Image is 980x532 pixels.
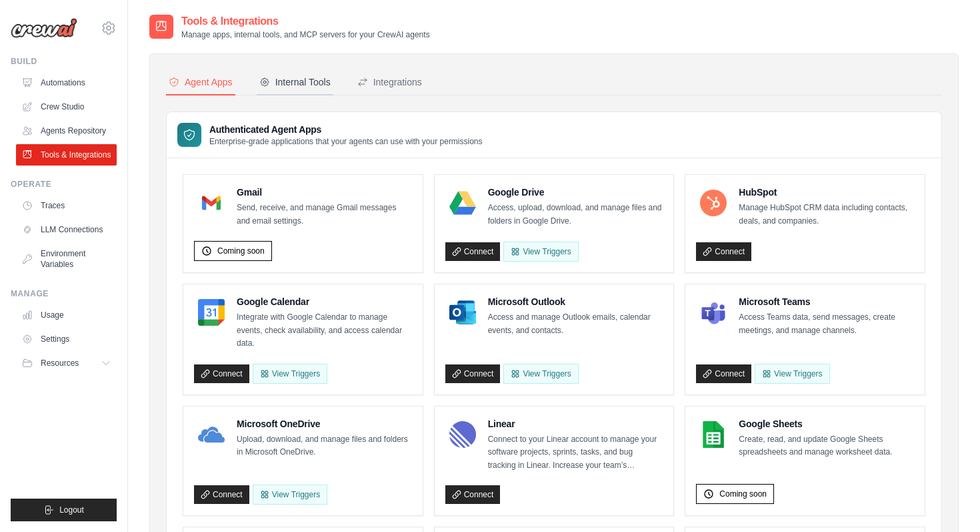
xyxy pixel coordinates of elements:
h4: Microsoft Outlook [488,295,663,308]
img: Microsoft Outlook Logo [449,299,476,326]
span: Coming soon [217,246,265,256]
a: Traces [16,195,117,216]
img: Google Sheets Logo [700,421,727,448]
span: Coming soon [719,489,767,499]
h2: Tools & Integrations [181,13,430,29]
button: Logout [11,499,117,521]
button: View Triggers [253,364,327,384]
a: Agents Repository [16,120,117,142]
: View Triggers [503,242,578,262]
button: Agent Apps [166,70,235,95]
p: Connect to your Linear account to manage your software projects, sprints, tasks, and bug tracking... [488,433,663,473]
img: Microsoft OneDrive Logo [198,421,225,448]
div: Manage [11,288,117,299]
a: Connect [194,485,249,504]
button: Internal Tools [257,70,333,95]
a: Connect [696,364,751,383]
div: Integrations [357,75,422,89]
div: Internal Tools [259,75,331,89]
h4: HubSpot [739,186,914,199]
a: Tools & Integrations [16,144,117,166]
h4: Microsoft Teams [739,295,914,308]
p: Enterprise-grade applications that your agents can use with your permissions [209,136,483,147]
h4: Google Drive [488,186,663,199]
p: Access Teams data, send messages, create meetings, and manage channels. [739,311,914,337]
: View Triggers [755,364,829,384]
img: Google Drive Logo [449,190,476,216]
img: HubSpot Logo [700,190,727,216]
img: Google Calendar Logo [198,299,225,326]
a: Connect [696,242,751,261]
img: Linear Logo [449,421,476,448]
a: Environment Variables [16,243,117,275]
a: Connect [194,364,249,383]
p: Create, read, and update Google Sheets spreadsheets and manage worksheet data. [739,433,914,459]
button: Integrations [355,70,425,95]
p: Access, upload, download, and manage files and folders in Google Drive. [488,202,663,228]
h3: Authenticated Agent Apps [209,123,483,136]
p: Manage HubSpot CRM data including contacts, deals, and companies. [739,202,914,228]
p: Access and manage Outlook emails, calendar events, and contacts. [488,311,663,337]
h4: Gmail [237,186,412,199]
span: Logout [59,505,84,515]
: View Triggers [253,485,327,505]
button: Resources [16,352,117,374]
p: Upload, download, and manage files and folders in Microsoft OneDrive. [237,433,412,459]
div: Operate [11,179,117,190]
p: Manage apps, internal tools, and MCP servers for your CrewAI agents [181,29,430,40]
p: Send, receive, and manage Gmail messages and email settings. [237,202,412,228]
a: Settings [16,328,117,350]
div: Build [11,56,117,67]
: View Triggers [503,364,578,384]
span: Resources [41,358,79,368]
a: Connect [445,485,501,504]
a: Connect [445,364,501,383]
a: Connect [445,242,501,261]
img: Logo [11,18,77,38]
img: Microsoft Teams Logo [700,299,727,326]
h4: Google Calendar [237,295,412,308]
a: Automations [16,72,117,93]
a: Crew Studio [16,96,117,117]
a: LLM Connections [16,219,117,240]
a: Usage [16,304,117,326]
h4: Microsoft OneDrive [237,417,412,431]
p: Integrate with Google Calendar to manage events, check availability, and access calendar data. [237,311,412,350]
div: Agent Apps [169,75,233,89]
h4: Google Sheets [739,417,914,431]
img: Gmail Logo [198,190,225,216]
h4: Linear [488,417,663,431]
